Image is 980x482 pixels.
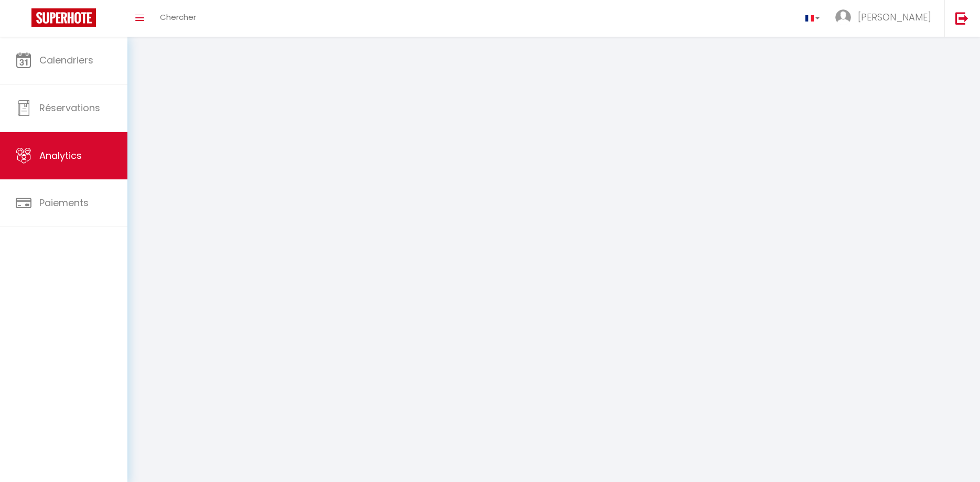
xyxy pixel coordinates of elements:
[39,149,82,162] span: Analytics
[858,10,931,24] span: [PERSON_NAME]
[31,8,96,27] img: Super Booking
[39,196,89,209] span: Paiements
[160,12,196,23] span: Chercher
[39,53,93,67] span: Calendriers
[39,101,100,114] span: Réservations
[835,9,851,25] img: ...
[955,12,968,25] img: logout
